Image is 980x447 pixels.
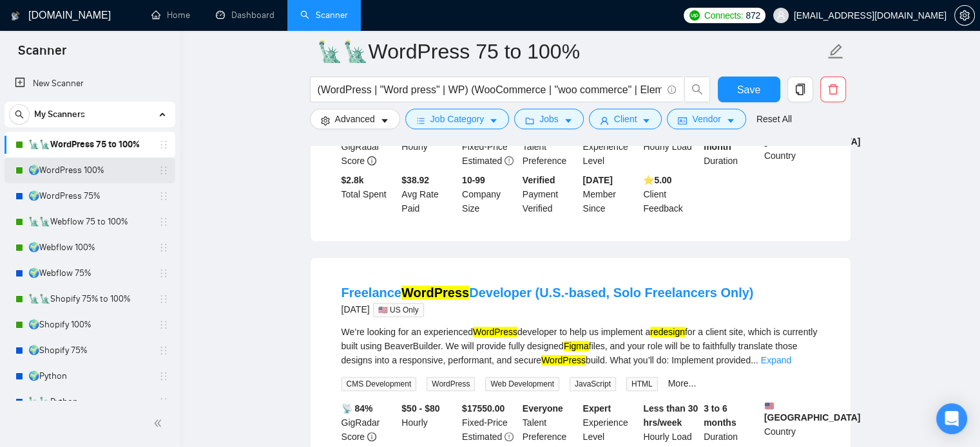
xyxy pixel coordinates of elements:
[28,158,151,183] a: 🌍WordPress 100%
[583,403,611,414] b: Expert
[820,77,846,102] button: delete
[954,5,975,26] button: setting
[367,432,376,441] span: info-circle
[581,401,641,444] div: Experience Level
[504,432,514,441] span: exclamation-circle
[159,165,169,176] span: holder
[788,84,812,95] span: copy
[485,377,559,391] span: Web Development
[28,209,151,235] a: 🗽🗽Webflow 75 to 100%
[459,125,520,168] div: Fixed-Price
[737,82,760,98] span: Save
[827,43,844,60] span: edit
[11,6,20,26] img: logo
[401,286,469,300] mark: WordPress
[339,401,399,444] div: GigRadar Score
[776,11,785,20] span: user
[341,403,373,414] b: 📡 84%
[614,112,637,126] span: Client
[216,10,274,21] a: dashboardDashboard
[462,432,502,442] span: Estimated
[380,116,389,125] span: caret-down
[462,175,485,185] b: 10-99
[151,10,190,21] a: homeHome
[756,112,792,126] a: Reset All
[159,242,169,253] span: holder
[15,71,165,96] a: New Scanner
[821,84,845,95] span: delete
[761,355,791,365] a: Expand
[589,109,662,129] button: userClientcaret-down
[459,401,520,444] div: Fixed-Price
[159,294,169,304] span: holder
[523,403,563,414] b: Everyone
[159,268,169,278] span: holder
[405,109,509,129] button: barsJob Categorycaret-down
[701,125,762,168] div: Duration
[28,286,151,312] a: 🗽🗽Shopify 75% to 100%
[159,345,169,356] span: holder
[581,125,641,168] div: Experience Level
[762,401,822,444] div: Country
[317,35,825,68] input: Scanner name...
[643,403,698,428] b: Less than 30 hrs/week
[692,112,720,126] span: Vendor
[564,116,573,125] span: caret-down
[745,8,760,23] span: 872
[341,377,417,391] span: CMS Development
[504,156,514,165] span: exclamation-circle
[583,175,613,185] b: [DATE]
[9,104,30,125] button: search
[473,327,517,337] mark: WordPress
[626,377,658,391] span: HTML
[28,132,151,158] a: 🗽🗽WordPress 75 to 100%
[318,82,662,98] input: Search Freelance Jobs...
[955,10,974,21] span: setting
[650,327,685,337] mark: redesign
[401,175,429,185] b: $38.92
[341,325,820,367] div: We’re looking for an experienced developer to help us implement a for a client site, which is cur...
[520,401,581,444] div: Talent Preference
[640,125,701,168] div: Hourly Load
[430,112,484,126] span: Job Category
[489,116,498,125] span: caret-down
[685,84,709,95] span: search
[28,260,151,286] a: 🌍Webflow 75%
[399,173,459,215] div: Avg Rate Paid
[462,156,502,166] span: Estimated
[640,173,701,215] div: Client Feedback
[701,401,762,444] div: Duration
[764,401,861,423] b: [GEOGRAPHIC_DATA]
[341,286,754,300] a: FreelanceWordPressDeveloper (U.S.-based, Solo Freelancers Only)
[704,403,736,428] b: 3 to 6 months
[159,320,169,330] span: holder
[564,341,589,351] mark: Figma
[520,173,581,215] div: Payment Verified
[640,401,701,444] div: Hourly Load
[689,10,700,21] img: upwork-logo.png
[335,112,375,126] span: Advanced
[667,109,745,129] button: idcardVendorcaret-down
[159,217,169,227] span: holder
[704,8,743,23] span: Connects:
[762,125,822,168] div: Country
[787,77,813,102] button: copy
[600,116,609,125] span: user
[300,10,348,21] a: searchScanner
[367,156,376,165] span: info-circle
[459,173,520,215] div: Company Size
[321,116,330,125] span: setting
[936,403,967,434] div: Open Intercom Messenger
[34,102,85,127] span: My Scanners
[28,389,151,415] a: 🗽🗽Python
[570,377,616,391] span: JavaScript
[642,116,651,125] span: caret-down
[8,41,77,68] span: Scanner
[765,401,774,410] img: 🇺🇸
[159,191,169,201] span: holder
[341,175,364,185] b: $ 2.8k
[954,10,975,21] a: setting
[684,77,710,102] button: search
[427,377,475,391] span: WordPress
[399,125,459,168] div: Hourly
